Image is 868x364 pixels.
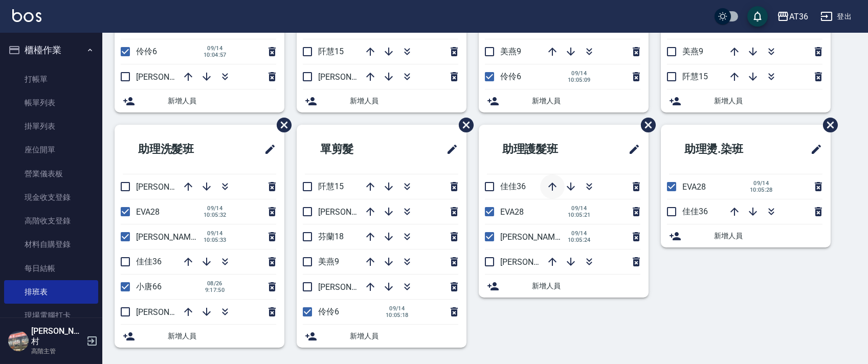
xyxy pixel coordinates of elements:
[4,37,98,63] button: 櫃檯作業
[568,230,591,237] span: 09/14
[500,72,521,81] span: 伶伶6
[568,205,591,212] span: 09/14
[4,257,98,280] a: 每日結帳
[350,96,458,106] span: 新增人員
[4,91,98,115] a: 帳單列表
[500,47,521,56] span: 美燕9
[318,307,339,316] span: 伶伶6
[318,257,339,266] span: 美燕9
[12,9,41,22] img: Logo
[8,331,29,351] img: Person
[4,67,98,91] a: 打帳單
[386,312,409,318] span: 10:05:18
[136,282,162,291] span: 小唐66
[269,110,293,140] span: 刪除班表
[633,110,657,140] span: 刪除班表
[661,224,831,247] div: 新增人員
[318,72,389,82] span: [PERSON_NAME]16
[136,72,207,82] span: [PERSON_NAME]11
[804,137,822,162] span: 修改班表的標題
[318,232,344,241] span: 芬蘭18
[115,89,284,112] div: 新增人員
[815,110,839,140] span: 刪除班表
[500,232,571,242] span: [PERSON_NAME]58
[479,275,649,298] div: 新增人員
[661,89,831,112] div: 新增人員
[500,257,571,267] span: [PERSON_NAME]56
[168,96,276,106] span: 新增人員
[773,6,812,27] button: AT36
[305,131,405,168] h2: 單剪髮
[204,280,226,287] span: 08/26
[669,131,781,168] h2: 助理燙.染班
[318,282,389,292] span: [PERSON_NAME]11
[123,131,233,168] h2: 助理洗髮班
[4,162,98,186] a: 營業儀表板
[568,237,591,243] span: 10:05:24
[204,52,227,58] span: 10:04:57
[479,89,649,112] div: 新增人員
[4,115,98,138] a: 掛單列表
[4,138,98,162] a: 座位開單
[136,307,207,317] span: [PERSON_NAME]56
[136,207,160,217] span: EVA28
[568,77,591,83] span: 10:05:09
[115,325,284,348] div: 新增人員
[136,182,207,192] span: [PERSON_NAME]55
[789,10,808,23] div: AT36
[532,96,640,106] span: 新增人員
[714,231,822,241] span: 新增人員
[4,186,98,209] a: 現金收支登錄
[318,47,344,56] span: 阡慧15
[136,257,162,266] span: 佳佳36
[714,96,822,106] span: 新增人員
[204,287,226,293] span: 9:17:50
[204,237,227,243] span: 10:05:33
[440,137,458,162] span: 修改班表的標題
[500,181,526,191] span: 佳佳36
[568,70,591,77] span: 09/14
[204,230,227,237] span: 09/14
[500,207,524,217] span: EVA28
[4,233,98,256] a: 材料自購登錄
[386,305,409,312] span: 09/14
[204,212,227,218] span: 10:05:32
[350,331,458,342] span: 新增人員
[4,280,98,304] a: 排班表
[682,182,706,192] span: EVA28
[487,131,597,168] h2: 助理護髮班
[297,325,466,348] div: 新增人員
[136,232,207,242] span: [PERSON_NAME]58
[4,304,98,327] a: 現場電腦打卡
[204,45,227,52] span: 09/14
[682,72,708,81] span: 阡慧15
[532,281,640,291] span: 新增人員
[258,137,276,162] span: 修改班表的標題
[747,6,768,27] button: save
[682,207,708,216] span: 佳佳36
[204,205,227,212] span: 09/14
[816,7,856,26] button: 登出
[297,89,466,112] div: 新增人員
[168,331,276,342] span: 新增人員
[318,207,389,217] span: [PERSON_NAME]16
[750,180,773,187] span: 09/14
[318,181,344,191] span: 阡慧15
[4,209,98,233] a: 高階收支登錄
[136,47,157,56] span: 伶伶6
[682,47,703,56] span: 美燕9
[750,187,773,193] span: 10:05:28
[622,137,640,162] span: 修改班表的標題
[31,347,83,356] p: 高階主管
[31,326,83,347] h5: [PERSON_NAME]村
[451,110,475,140] span: 刪除班表
[568,212,591,218] span: 10:05:21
